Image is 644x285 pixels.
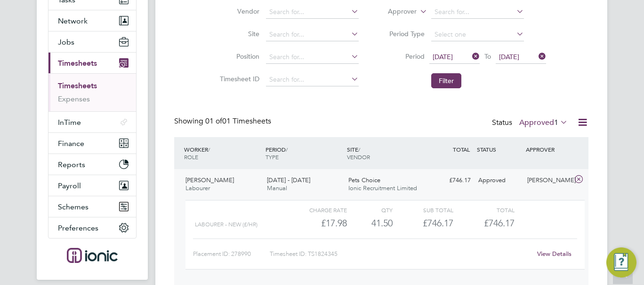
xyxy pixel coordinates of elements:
[393,204,453,216] div: Sub Total
[537,250,572,258] a: View Details
[266,73,359,86] input: Search for...
[58,94,90,103] a: Expenses
[433,53,453,61] span: [DATE]
[382,52,425,61] label: Period
[208,146,210,153] span: /
[431,6,524,19] input: Search for...
[345,141,426,165] div: SITE
[58,59,97,68] span: Timesheets
[475,173,523,188] div: Approved
[205,116,271,126] span: 01 Timesheets
[217,52,259,61] label: Position
[475,141,523,158] div: STATUS
[606,247,636,277] button: Engage Resource Center
[67,248,118,263] img: ionic-logo-retina.png
[266,28,359,41] input: Search for...
[267,184,287,192] span: Manual
[266,6,359,19] input: Search for...
[266,51,359,64] input: Search for...
[48,175,136,196] button: Payroll
[347,153,370,161] span: VENDOR
[184,153,198,161] span: ROLE
[58,181,81,190] span: Payroll
[286,146,288,153] span: /
[431,28,524,41] input: Select one
[48,73,136,111] div: Timesheets
[217,7,259,15] label: Vendor
[58,16,88,25] span: Network
[193,246,270,262] div: Placement ID: 278990
[286,216,347,231] div: £17.98
[182,141,263,165] div: WORKER
[484,217,515,229] span: £746.17
[266,153,279,161] span: TYPE
[523,141,572,158] div: APPROVER
[205,116,222,126] span: 01 of
[431,73,461,88] button: Filter
[48,31,136,52] button: Jobs
[358,146,360,153] span: /
[217,75,259,83] label: Timesheet ID
[554,118,558,127] span: 1
[58,38,74,46] span: Jobs
[499,53,519,61] span: [DATE]
[270,246,531,262] div: Timesheet ID: TS1824345
[48,133,136,154] button: Finance
[347,204,393,216] div: QTY
[48,154,136,175] button: Reports
[58,160,85,169] span: Reports
[58,81,97,90] a: Timesheets
[453,146,470,153] span: TOTAL
[492,116,570,130] div: Status
[58,118,81,127] span: InTime
[185,176,234,184] span: [PERSON_NAME]
[453,204,514,216] div: Total
[523,173,572,188] div: [PERSON_NAME]
[185,184,210,192] span: Labourer
[48,248,137,263] a: Go to home page
[374,7,417,16] label: Approver
[48,112,136,132] button: InTime
[267,176,310,184] span: [DATE] - [DATE]
[263,141,345,165] div: PERIOD
[347,216,393,231] div: 41.50
[393,216,453,231] div: £746.17
[174,116,273,126] div: Showing
[286,204,347,216] div: Charge rate
[58,223,98,232] span: Preferences
[348,184,417,192] span: Ionic Recruitment Limited
[48,53,136,73] button: Timesheets
[426,173,475,188] div: £746.17
[382,30,425,38] label: Period Type
[482,50,494,62] span: To
[195,221,258,228] span: Labourer - New (£/HR)
[58,202,89,211] span: Schemes
[48,217,136,238] button: Preferences
[48,10,136,31] button: Network
[58,139,84,148] span: Finance
[48,196,136,217] button: Schemes
[348,176,380,184] span: Pets Choice
[519,118,568,127] label: Approved
[217,30,259,38] label: Site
